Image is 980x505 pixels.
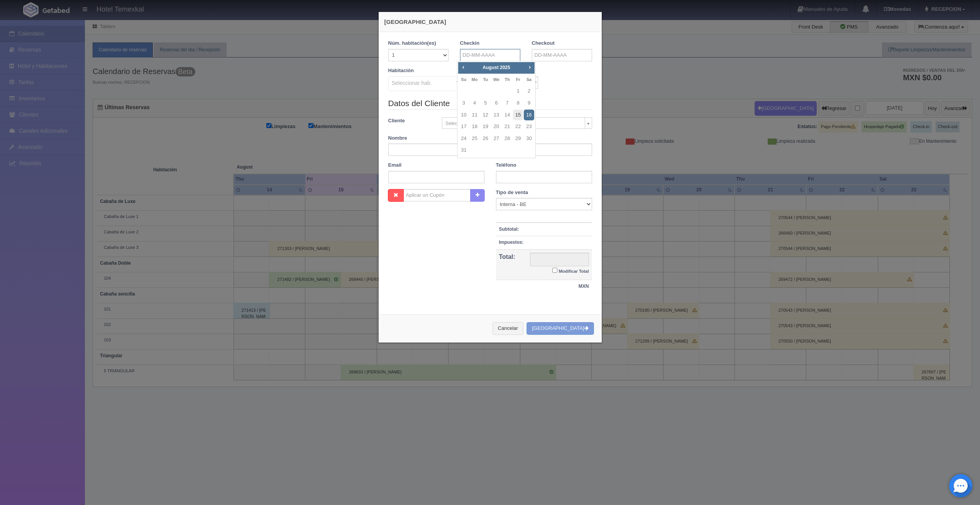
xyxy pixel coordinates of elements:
[460,64,466,70] span: Prev
[481,133,491,144] a: 26
[491,110,501,121] a: 13
[525,63,534,71] a: Next
[491,121,501,132] a: 20
[384,18,596,26] h4: [GEOGRAPHIC_DATA]
[516,77,520,82] span: Friday
[559,269,589,274] small: Modificar Total
[470,121,480,132] a: 18
[459,121,469,132] a: 17
[403,189,471,201] input: Aplicar un Cupón
[459,63,467,71] a: Prev
[388,67,414,74] label: Habitación
[526,77,531,82] span: Saturday
[496,223,527,236] th: Subtotal:
[388,98,592,110] legend: Datos del Cliente
[481,110,491,121] a: 12
[502,133,512,144] a: 28
[502,110,512,121] a: 14
[513,98,523,109] a: 8
[505,77,510,82] span: Thursday
[513,133,523,144] a: 29
[392,78,432,87] span: Seleccionar hab.
[493,322,523,335] button: Cancelar
[496,249,527,280] th: Total:
[460,40,480,47] label: Checkin
[470,98,480,109] a: 4
[579,284,589,289] strong: MXN
[500,65,510,70] span: 2025
[491,98,501,109] a: 6
[496,236,527,249] th: Impuestos:
[470,110,480,121] a: 11
[472,77,478,82] span: Monday
[481,98,491,109] a: 5
[502,121,512,132] a: 21
[459,98,469,109] a: 3
[524,86,534,97] a: 2
[461,77,467,82] span: Sunday
[552,268,557,273] input: Modificar Total
[388,40,436,47] label: Núm. habitación(es)
[502,98,512,109] a: 7
[524,121,534,132] a: 23
[532,49,592,61] input: DD-MM-AAAA
[491,133,501,144] a: 27
[524,110,534,121] a: 16
[513,121,523,132] a: 22
[526,64,533,70] span: Next
[513,86,523,97] a: 1
[442,117,592,129] a: Seleccionar / Crear cliente
[524,98,534,109] a: 9
[481,121,491,132] a: 19
[459,133,469,144] a: 24
[532,40,555,47] label: Checkout
[445,118,582,129] span: Seleccionar / Crear cliente
[482,65,498,70] span: August
[496,189,528,196] label: Tipo de venta
[470,133,480,144] a: 25
[493,77,499,82] span: Wednesday
[459,110,469,121] a: 10
[460,49,520,61] input: DD-MM-AAAA
[459,145,469,156] a: 31
[388,162,402,169] label: Email
[513,110,523,121] a: 15
[483,77,488,82] span: Tuesday
[496,162,516,169] label: Teléfono
[524,133,534,144] a: 30
[388,135,407,142] label: Nombre
[383,117,437,125] label: Cliente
